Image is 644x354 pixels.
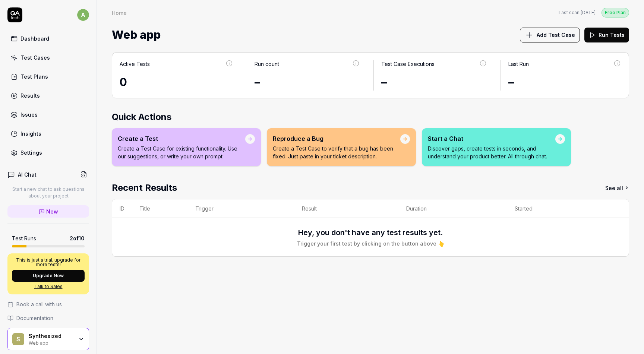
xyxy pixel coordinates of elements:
[428,134,555,143] div: Start a Chat
[7,328,89,350] button: SSynthesizedWeb app
[508,74,622,91] div: –
[255,60,279,68] div: Run count
[508,60,529,68] div: Last Run
[29,339,73,345] div: Web app
[132,199,188,218] th: Title
[255,74,360,91] div: –
[20,130,41,138] div: Insights
[188,199,295,218] th: Trigger
[77,9,89,21] span: a
[112,9,127,16] div: Home
[46,208,58,215] span: New
[520,28,580,42] button: Add Test Case
[16,300,62,308] span: Book a call with us
[7,126,89,141] a: Insights
[20,149,42,157] div: Settings
[399,199,507,218] th: Duration
[118,145,245,160] p: Create a Test Case for existing functionality. Use our suggestions, or write your own prompt.
[16,314,53,322] span: Documentation
[118,134,245,143] div: Create a Test
[605,181,629,195] a: See all
[294,199,399,218] th: Result
[12,270,85,282] button: Upgrade Now
[12,333,24,345] span: S
[7,300,89,308] a: Book a call with us
[507,199,614,218] th: Started
[112,199,132,218] th: ID
[273,134,400,143] div: Reproduce a Bug
[70,234,85,242] span: 2 of 10
[581,10,596,15] time: [DATE]
[559,9,596,16] span: Last scan:
[112,181,177,195] h2: Recent Results
[77,7,89,22] button: a
[297,240,444,247] div: Trigger your first test by clicking on the button above 👆
[559,9,596,16] button: Last scan:[DATE]
[7,314,89,322] a: Documentation
[20,92,40,99] div: Results
[29,333,73,339] div: Synthesized
[12,283,85,290] a: Talk to Sales
[381,74,487,91] div: –
[112,25,161,45] span: Web app
[584,28,629,42] button: Run Tests
[7,145,89,160] a: Settings
[273,145,400,160] p: Create a Test Case to verify that a bug has been fixed. Just paste in your ticket description.
[7,205,89,218] a: New
[12,258,85,267] p: This is just a trial, upgrade for more tests!
[7,88,89,103] a: Results
[120,74,233,91] div: 0
[120,60,150,68] div: Active Tests
[537,31,575,39] span: Add Test Case
[298,227,443,238] h3: Hey, you don't have any test results yet.
[7,31,89,46] a: Dashboard
[20,111,38,118] div: Issues
[7,69,89,84] a: Test Plans
[112,110,629,124] h2: Quick Actions
[381,60,435,68] div: Test Case Executions
[20,54,50,61] div: Test Cases
[7,107,89,122] a: Issues
[7,186,89,199] p: Start a new chat to ask questions about your project
[18,171,37,178] h4: AI Chat
[12,235,36,242] h5: Test Runs
[20,73,48,80] div: Test Plans
[602,7,629,18] button: Free Plan
[7,50,89,65] a: Test Cases
[20,35,49,42] div: Dashboard
[428,145,555,160] p: Discover gaps, create tests in seconds, and understand your product better. All through chat.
